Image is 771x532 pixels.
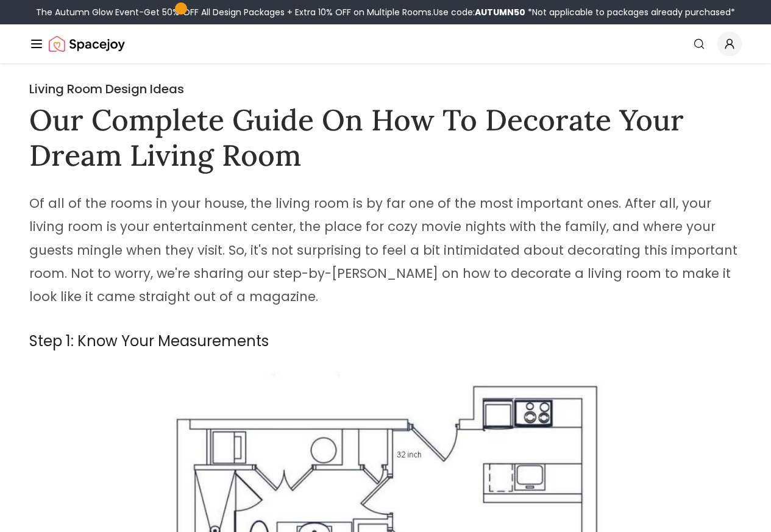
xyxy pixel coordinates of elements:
[29,194,737,305] span: Of all of the rooms in your house, the living room is by far one of the most important ones. Afte...
[433,6,525,18] span: Use code:
[525,6,735,18] span: *Not applicable to packages already purchased*
[29,80,742,98] h2: Living Room Design Ideas
[49,32,125,56] a: Spacejoy
[29,331,269,351] span: Step 1: Know Your Measurements
[49,32,125,56] img: Spacejoy Logo
[475,6,525,18] b: AUTUMN50
[36,6,735,18] div: The Autumn Glow Event-Get 50% OFF All Design Packages + Extra 10% OFF on Multiple Rooms.
[29,24,742,63] nav: Global
[29,102,742,172] h1: Our Complete Guide On How To Decorate Your Dream Living Room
